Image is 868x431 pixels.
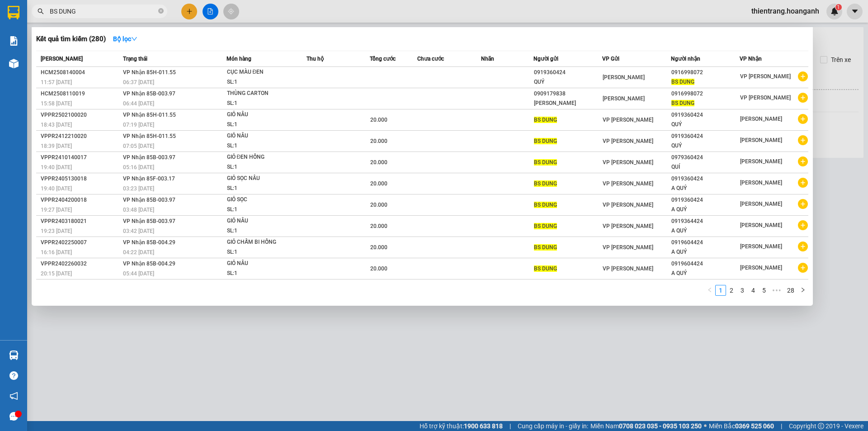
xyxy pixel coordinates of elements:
[603,244,653,251] span: VP [PERSON_NAME]
[227,141,295,151] div: SL: 1
[748,285,758,295] a: 4
[41,238,120,247] div: VPPR2402250007
[113,35,137,43] strong: Bộ lọc
[534,138,557,144] span: BS DUNG
[123,207,154,213] span: 03:48 [DATE]
[798,178,808,188] span: plus-circle
[748,285,759,296] li: 4
[123,122,154,128] span: 07:19 [DATE]
[726,285,736,295] a: 2
[769,285,784,296] span: •••
[671,238,739,247] div: 0919604424
[123,100,154,107] span: 06:44 [DATE]
[123,239,175,246] span: VP Nhận 85B-004.29
[737,285,748,296] li: 3
[671,259,739,269] div: 0919604424
[41,68,120,77] div: HCM2508140004
[534,180,557,187] span: BS DUNG
[603,117,653,123] span: VP [PERSON_NAME]
[534,89,602,99] div: 0909179838
[123,260,175,267] span: VP Nhận 85B-004.29
[41,174,120,184] div: VPPR2405130018
[9,412,18,421] span: message
[671,247,739,257] div: A QUÝ
[533,56,558,62] span: Người gửi
[370,56,396,62] span: Tổng cước
[671,174,739,184] div: 0919360424
[603,138,653,144] span: VP [PERSON_NAME]
[41,270,72,277] span: 20:15 [DATE]
[41,207,72,213] span: 19:27 [DATE]
[534,265,557,272] span: BS DUNG
[603,180,653,187] span: VP [PERSON_NAME]
[123,56,147,62] span: Trạng thái
[158,7,164,16] span: close-circle
[123,228,154,234] span: 03:42 [DATE]
[740,158,782,165] span: [PERSON_NAME]
[41,100,72,107] span: 15:58 [DATE]
[41,228,72,234] span: 19:23 [DATE]
[370,244,387,251] span: 20.000
[740,56,762,62] span: VP Nhận
[227,110,295,120] div: GIỎ NÂU
[603,265,653,272] span: VP [PERSON_NAME]
[671,79,694,85] span: BS DUNG
[41,89,120,99] div: HCM2508110019
[123,164,154,171] span: 05:16 [DATE]
[671,120,739,129] div: QUÝ
[9,350,19,360] img: warehouse-icon
[41,259,120,269] div: VPPR2402260032
[226,56,251,62] span: Món hàng
[41,143,72,149] span: 18:39 [DATE]
[370,265,387,272] span: 20.000
[227,247,295,257] div: SL: 1
[227,216,295,226] div: GIỎ NÂU
[671,184,739,193] div: A QUÝ
[740,201,782,207] span: [PERSON_NAME]
[227,162,295,172] div: SL: 1
[740,116,782,122] span: [PERSON_NAME]
[227,237,295,247] div: GIỎ CHẤM BI HỒNG
[715,285,726,296] li: 1
[798,114,808,124] span: plus-circle
[603,95,645,102] span: [PERSON_NAME]
[534,223,557,229] span: BS DUNG
[9,371,18,380] span: question-circle
[759,285,769,295] a: 5
[798,93,808,103] span: plus-circle
[50,6,156,16] input: Tìm tên, số ĐT hoặc mã đơn
[227,67,295,77] div: CỤC MÀU ĐEN
[534,68,602,77] div: 0919360424
[9,392,18,400] span: notification
[740,265,782,271] span: [PERSON_NAME]
[603,223,653,229] span: VP [PERSON_NAME]
[671,162,739,172] div: QUÍ
[726,285,737,296] li: 2
[227,99,295,109] div: SL: 1
[123,143,154,149] span: 07:05 [DATE]
[671,100,694,106] span: BS DUNG
[534,244,557,251] span: BS DUNG
[671,141,739,151] div: QUÝ
[370,159,387,166] span: 20.000
[123,112,176,118] span: VP Nhận 85H-011.55
[41,132,120,141] div: VPPR2412210020
[227,89,295,99] div: THÙNG CARTON
[227,195,295,205] div: GIỎ SỌC
[671,153,739,162] div: 0979360424
[131,36,137,42] span: down
[798,220,808,230] span: plus-circle
[784,285,797,295] a: 28
[158,8,164,14] span: close-circle
[227,259,295,269] div: GIỎ NÂU
[41,164,72,171] span: 19:40 [DATE]
[227,226,295,236] div: SL: 1
[603,159,653,166] span: VP [PERSON_NAME]
[671,89,739,99] div: 0916998072
[671,68,739,77] div: 0916998072
[671,217,739,226] div: 0919364424
[38,8,44,14] span: search
[707,287,712,293] span: left
[534,99,602,108] div: [PERSON_NAME]
[704,285,715,296] button: left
